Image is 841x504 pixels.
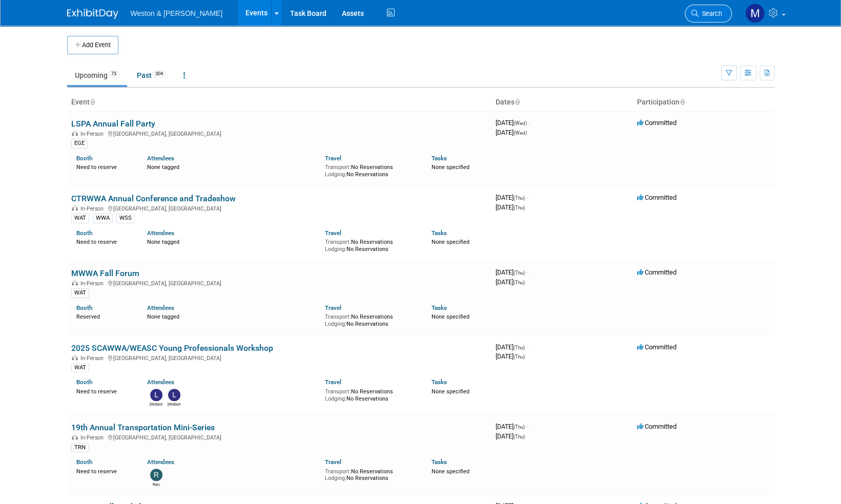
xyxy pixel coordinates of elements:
[496,268,528,276] span: [DATE]
[325,466,416,482] div: No Reservations No Reservations
[496,129,527,136] span: [DATE]
[147,304,174,311] a: Attendees
[514,424,525,430] span: (Thu)
[72,205,78,211] img: In-Person Event
[325,237,416,253] div: No Reservations No Reservations
[93,214,113,223] div: WWA
[432,164,469,171] span: None specified
[76,304,92,311] a: Booth
[432,155,447,162] a: Tasks
[71,194,236,203] a: CTRWWA Annual Conference and Tradeshow
[496,423,528,430] span: [DATE]
[147,237,317,246] div: None tagged
[76,466,132,475] div: Need to reserve
[71,288,89,298] div: WAT
[637,194,676,201] span: Committed
[325,155,341,162] a: Travel
[496,432,525,440] span: [DATE]
[71,279,487,287] div: [GEOGRAPHIC_DATA], [GEOGRAPHIC_DATA]
[72,131,78,136] img: In-Person Event
[72,355,78,360] img: In-Person Event
[325,475,346,481] span: Lodging:
[496,352,525,360] span: [DATE]
[514,280,525,285] span: (Thu)
[699,10,722,17] span: Search
[71,214,89,223] div: WAT
[432,229,447,237] a: Tasks
[496,194,528,201] span: [DATE]
[71,363,89,372] div: WAT
[496,278,525,286] span: [DATE]
[72,434,78,439] img: In-Person Event
[67,9,118,19] img: ExhibitDay
[325,379,341,386] a: Travel
[80,434,107,441] span: In-Person
[637,343,676,351] span: Committed
[515,98,520,106] a: Sort by Start Date
[108,70,119,78] span: 73
[325,171,346,178] span: Lodging:
[526,194,528,201] span: -
[71,343,273,353] a: 2025 SCAWWA/WEASC Young Professionals Workshop
[526,268,528,276] span: -
[514,205,525,211] span: (Thu)
[71,268,139,278] a: MWWA Fall Forum
[514,130,527,136] span: (Wed)
[432,313,469,320] span: None specified
[71,423,215,432] a: 19th Annual Transportation Mini-Series
[80,280,107,287] span: In-Person
[72,280,78,285] img: In-Person Event
[131,9,222,17] span: Weston & [PERSON_NAME]
[150,389,162,401] img: Lucas Hernandez
[147,155,174,162] a: Attendees
[76,379,92,386] a: Booth
[637,268,676,276] span: Committed
[514,345,525,350] span: (Thu)
[514,195,525,201] span: (Thu)
[325,162,416,178] div: No Reservations No Reservations
[496,203,525,211] span: [DATE]
[71,204,487,212] div: [GEOGRAPHIC_DATA], [GEOGRAPHIC_DATA]
[496,343,528,351] span: [DATE]
[67,94,491,111] th: Event
[150,481,162,487] div: Raju Vasamsetti
[514,354,525,360] span: (Thu)
[71,443,89,452] div: TRN
[147,311,317,321] div: None tagged
[637,423,676,430] span: Committed
[168,401,180,407] div: Louise Koepele
[633,94,774,111] th: Participation
[325,468,351,475] span: Transport:
[745,4,765,23] img: Mary Ann Trujillo
[432,468,469,475] span: None specified
[67,36,118,54] button: Add Event
[71,433,487,441] div: [GEOGRAPHIC_DATA], [GEOGRAPHIC_DATA]
[76,162,132,171] div: Need to reserve
[432,379,447,386] a: Tasks
[491,94,633,111] th: Dates
[147,379,174,386] a: Attendees
[71,129,487,137] div: [GEOGRAPHIC_DATA], [GEOGRAPHIC_DATA]
[76,237,132,246] div: Need to reserve
[325,229,341,237] a: Travel
[325,321,346,327] span: Lodging:
[67,66,127,85] a: Upcoming73
[80,205,107,212] span: In-Person
[129,66,174,85] a: Past304
[325,246,346,253] span: Lodging:
[432,239,469,245] span: None specified
[528,119,530,127] span: -
[152,70,166,78] span: 304
[71,119,155,129] a: LSPA Annual Fall Party
[76,386,132,395] div: Need to reserve
[526,343,528,351] span: -
[80,355,107,362] span: In-Person
[147,458,174,466] a: Attendees
[325,311,416,327] div: No Reservations No Reservations
[637,119,676,127] span: Committed
[80,131,107,137] span: In-Person
[76,311,132,321] div: Reserved
[168,389,180,401] img: Louise Koepele
[76,458,92,466] a: Booth
[150,469,162,481] img: Raju Vasamsetti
